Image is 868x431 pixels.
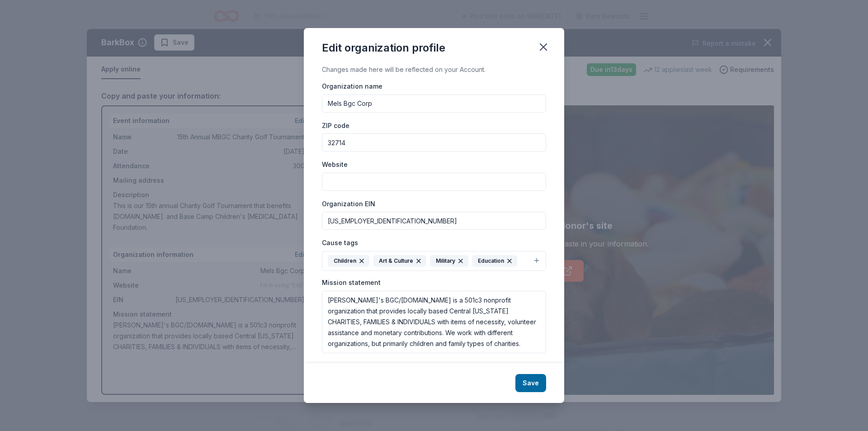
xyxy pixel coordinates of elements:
[322,160,348,169] label: Website
[322,291,546,353] textarea: [PERSON_NAME]'s BGC/[DOMAIN_NAME] is a 501c3 nonprofit organization that provides locally based C...
[322,212,546,230] input: 12-3456789
[515,374,546,392] button: Save
[322,41,445,55] div: Edit organization profile
[430,255,468,267] div: Military
[322,82,382,91] label: Organization name
[322,238,358,247] label: Cause tags
[322,251,546,271] button: ChildrenArt & CultureMilitaryEducation
[373,255,426,267] div: Art & Culture
[328,255,369,267] div: Children
[322,278,381,287] label: Mission statement
[322,133,546,152] input: 12345 (U.S. only)
[322,64,546,75] div: Changes made here will be reflected on your Account.
[472,255,517,267] div: Education
[322,199,375,208] label: Organization EIN
[322,121,349,130] label: ZIP code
